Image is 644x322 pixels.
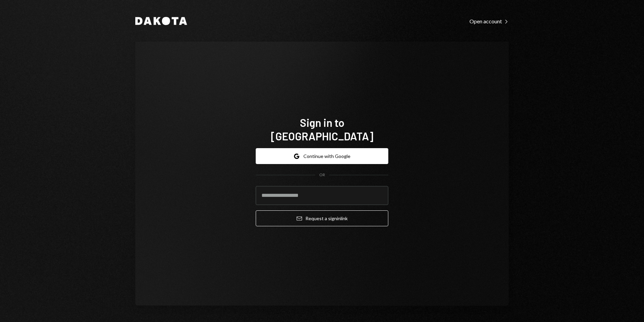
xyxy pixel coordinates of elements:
[256,116,388,143] h1: Sign in to [GEOGRAPHIC_DATA]
[256,210,388,226] button: Request a signinlink
[469,18,509,25] div: Open account
[256,148,388,164] button: Continue with Google
[319,172,325,178] div: OR
[469,17,509,25] a: Open account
